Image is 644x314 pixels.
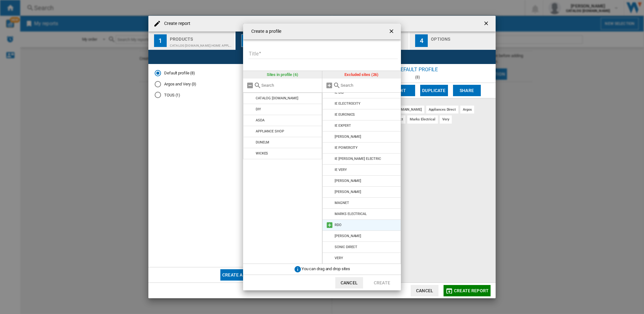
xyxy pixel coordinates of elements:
[335,234,361,238] div: [PERSON_NAME]
[243,71,322,78] div: Sites in profile (6)
[335,201,349,205] div: MAGNET
[335,157,381,161] div: IE [PERSON_NAME] ELECTRIC
[246,82,254,89] md-icon: Remove all
[335,277,363,288] button: Cancel
[256,107,261,111] div: DIY
[335,135,361,139] div: [PERSON_NAME]
[248,28,282,35] h4: Create a profile
[335,245,357,249] div: SONIC DIRECT
[335,124,351,128] div: IE EXPERT
[335,113,355,117] div: IE EURONICS
[335,90,343,95] div: IE DID
[341,83,398,88] input: Search
[301,267,350,271] span: You can drag and drop sites
[335,256,343,260] div: VERY
[335,146,358,150] div: IE POWERCITY
[256,118,265,122] div: ASDA
[256,140,269,144] div: DUNELM
[325,82,333,89] md-icon: Add all
[256,96,298,100] div: CATALOG [DOMAIN_NAME]
[261,83,319,88] input: Search
[256,151,268,155] div: WICKES
[386,25,398,38] button: getI18NText('BUTTONS.CLOSE_DIALOG')
[335,212,367,216] div: MARKS ELECTRICAL
[368,277,396,288] button: Create
[335,190,361,194] div: [PERSON_NAME]
[335,179,361,183] div: [PERSON_NAME]
[335,223,342,227] div: RDO
[335,168,347,172] div: IE VERY
[256,129,284,133] div: APPLIANCE SHOP
[335,102,361,106] div: IE ELECTROCITY
[322,71,401,78] div: Excluded sites (26)
[388,28,396,36] ng-md-icon: getI18NText('BUTTONS.CLOSE_DIALOG')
